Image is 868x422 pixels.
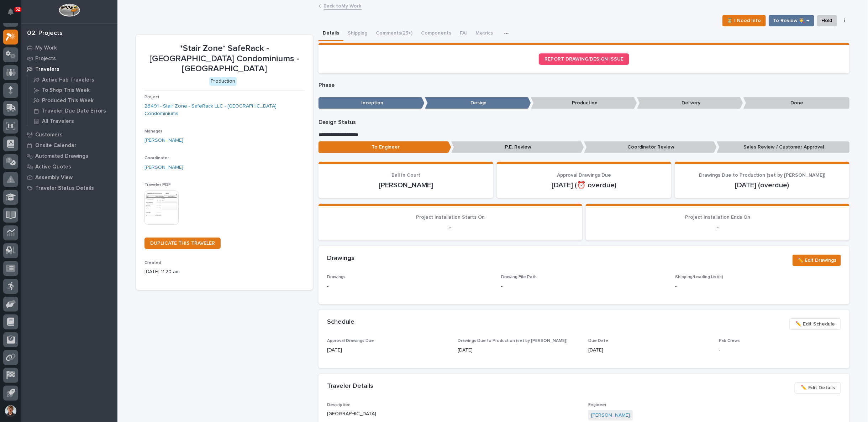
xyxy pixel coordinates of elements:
[327,403,351,407] span: Description
[27,95,117,105] a: Produced This Week
[327,283,493,290] p: -
[416,215,485,220] span: Project Installation Starts On
[722,15,766,26] button: ⏳ I Need Info
[458,339,568,343] span: Drawings Due to Production (set by [PERSON_NAME])
[35,45,57,51] p: My Work
[21,172,117,183] a: Assembly View
[35,56,56,62] p: Projects
[21,53,117,64] a: Projects
[797,256,836,265] span: ✏️ Edit Drawings
[144,103,304,118] a: 26491 - Stair Zone - SafeRack LLC - [GEOGRAPHIC_DATA] Condominiums
[391,173,420,178] span: Ball In Court
[16,7,20,12] p: 52
[539,53,629,65] a: REPORT DRAWING/DESIGN ISSUE
[327,318,354,326] h2: Schedule
[35,153,88,160] p: Automated Drawings
[144,261,161,265] span: Created
[319,82,849,89] p: Phase
[557,173,611,178] span: Approval Drawings Due
[209,77,237,86] div: Production
[372,26,417,41] button: Comments (25+)
[35,142,77,149] p: Onsite Calendar
[675,283,841,290] p: -
[588,403,606,407] span: Engineer
[675,275,724,279] span: Shipping/Loading List(s)
[719,347,841,354] p: -
[319,26,343,41] button: Details
[35,132,63,138] p: Customers
[817,15,837,26] button: Hold
[27,116,117,126] a: All Travelers
[144,238,221,249] a: DUPLICATE THIS TRAVELER
[324,1,362,10] a: Back toMy Work
[417,26,456,41] button: Components
[327,181,485,189] p: [PERSON_NAME]
[588,339,608,343] span: Due Date
[327,339,374,343] span: Approval Drawings Due
[144,156,169,160] span: Coordinator
[327,275,346,279] span: Drawings
[727,16,761,25] span: ⏳ I Need Info
[319,97,425,109] p: Inception
[27,106,117,116] a: Traveler Due Date Errors
[327,255,354,262] h2: Drawings
[501,275,537,279] span: Drawing File Path
[27,30,63,37] div: 02. Projects
[35,174,73,181] p: Assembly View
[42,77,94,83] p: Active Fab Travelers
[21,140,117,151] a: Onsite Calendar
[531,97,637,109] p: Production
[3,4,18,19] button: Notifications
[327,410,580,418] p: [GEOGRAPHIC_DATA]
[144,129,162,134] span: Manager
[685,215,750,220] span: Project Installation Ends On
[471,26,497,41] button: Metrics
[683,181,841,189] p: [DATE] (overdue)
[699,173,825,178] span: Drawings Due to Production (set by [PERSON_NAME])
[773,16,810,25] span: To Review 👨‍🏭 →
[327,223,574,232] p: -
[144,164,183,171] a: [PERSON_NAME]
[144,137,183,144] a: [PERSON_NAME]
[458,347,580,354] p: [DATE]
[42,98,94,104] p: Produced This Week
[9,9,18,20] div: Notifications52
[637,97,743,109] p: Delivery
[319,119,849,126] p: Design Status
[27,85,117,95] a: To Shop This Week
[21,183,117,193] a: Traveler Status Details
[27,75,117,85] a: Active Fab Travelers
[42,87,90,94] p: To Shop This Week
[425,97,531,109] p: Design
[319,141,451,153] p: To Engineer
[451,141,584,153] p: P.E. Review
[801,384,835,392] span: ✏️ Edit Details
[21,151,117,161] a: Automated Drawings
[795,320,835,328] span: ✏️ Edit Schedule
[789,318,841,330] button: ✏️ Edit Schedule
[327,382,373,390] h2: Traveler Details
[21,42,117,53] a: My Work
[343,26,372,41] button: Shipping
[21,161,117,172] a: Active Quotes
[35,164,71,170] p: Active Quotes
[594,223,841,232] p: -
[327,347,449,354] p: [DATE]
[505,181,663,189] p: [DATE] (⏰ overdue)
[150,241,215,246] span: DUPLICATE THIS TRAVELER
[21,64,117,74] a: Travelers
[144,95,159,99] span: Project
[35,185,94,192] p: Traveler Status Details
[717,141,849,153] p: Sales Review / Customer Approval
[822,16,832,25] span: Hold
[144,183,171,187] span: Traveler PDF
[456,26,471,41] button: FAI
[35,66,59,73] p: Travelers
[3,403,18,418] button: users-avatar
[793,255,841,266] button: ✏️ Edit Drawings
[591,412,630,419] a: [PERSON_NAME]
[21,129,117,140] a: Customers
[743,97,849,109] p: Done
[769,15,814,26] button: To Review 👨‍🏭 →
[545,57,624,62] span: REPORT DRAWING/DESIGN ISSUE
